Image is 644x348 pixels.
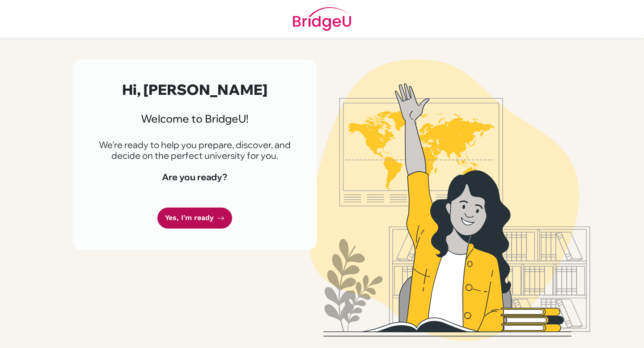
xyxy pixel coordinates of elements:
[94,112,295,125] h3: Welcome to BridgeU!
[94,81,295,98] h2: Hi, [PERSON_NAME]
[157,208,232,229] a: Yes, I'm ready
[94,172,295,182] h4: Are you ready?
[94,140,295,161] p: We're ready to help you prepare, discover, and decide on the perfect university for you.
